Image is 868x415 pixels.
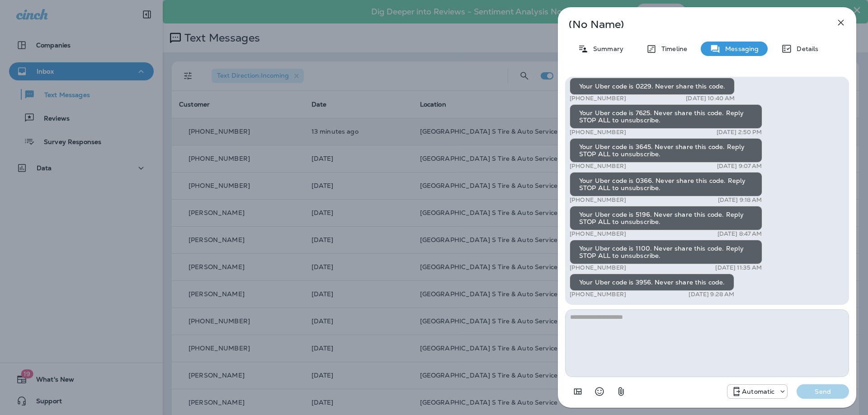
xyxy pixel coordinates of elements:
div: Your Uber code is 0366. Never share this code. Reply STOP ALL to unsubscribe. [570,172,762,196]
p: [PHONE_NUMBER] [570,291,626,298]
p: Messaging [721,45,759,52]
div: Your Uber code is 3645. Never share this code. Reply STOP ALL to unsubscribe. [570,138,762,163]
p: [PHONE_NUMBER] [570,264,626,271]
p: [DATE] 9:07 AM [717,163,762,170]
div: Your Uber code is 0229. Never share this code. [570,78,735,95]
p: [DATE] 8:47 AM [717,230,762,238]
p: [PHONE_NUMBER] [570,196,626,204]
p: [DATE] 10:40 AM [686,95,735,102]
p: [PHONE_NUMBER] [570,95,626,102]
button: Add in a premade template [569,382,587,401]
p: Automatic [742,388,774,395]
p: (No Name) [569,21,816,28]
p: [PHONE_NUMBER] [570,230,626,238]
p: Summary [589,45,623,52]
p: [DATE] 9:18 AM [718,196,762,204]
p: [PHONE_NUMBER] [570,163,626,170]
p: [DATE] 2:50 PM [717,129,762,136]
div: Your Uber code is 5196. Never share this code. Reply STOP ALL to unsubscribe. [570,206,762,230]
button: Select an emoji [590,382,609,401]
p: [DATE] 9:28 AM [689,291,734,298]
p: Timeline [657,45,687,52]
div: Your Uber code is 1100. Never share this code. Reply STOP ALL to unsubscribe. [570,240,762,264]
p: [DATE] 11:35 AM [715,264,762,271]
div: Your Uber code is 7625. Never share this code. Reply STOP ALL to unsubscribe. [570,104,762,129]
p: Details [792,45,818,52]
p: [PHONE_NUMBER] [570,129,626,136]
div: Your Uber code is 3956. Never share this code. [570,274,734,291]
